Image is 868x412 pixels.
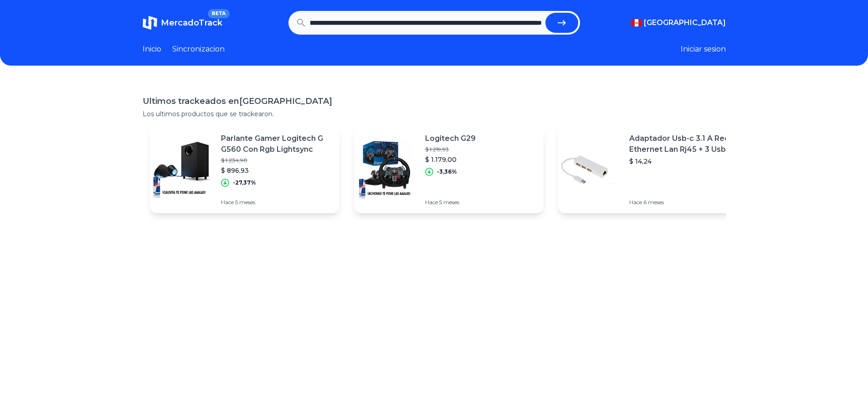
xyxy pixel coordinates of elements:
[172,44,225,55] a: Sincronizacion
[143,109,726,118] p: Los ultimos productos que se trackearon.
[425,146,476,153] p: $ 1.219,93
[558,126,748,213] a: Featured imageAdaptador Usb-c 3.1 A Red Ethernet Lan Rj45 + 3 Usb 3.0$ 14,24Hace 6 meses
[150,126,339,213] a: Featured imageParlante Gamer Logitech G G560 Con Rgb Lightsync$ 1.234,90$ 896,93-27,37%Hace 5 meses
[354,126,544,213] a: Featured imageLogitech G29$ 1.219,93$ 1.179,00-3,36%Hace 5 meses
[558,138,622,201] img: Featured image
[208,9,229,18] span: BETA
[143,15,157,30] img: MercadoTrack
[221,157,332,164] p: $ 1.234,90
[631,19,642,26] img: Peru
[143,44,161,55] a: Inicio
[629,157,740,166] p: $ 14,24
[425,199,476,206] p: Hace 5 meses
[143,15,222,30] a: MercadoTrackBETA
[425,155,476,164] p: $ 1.179,00
[161,18,222,28] span: MercadoTrack
[150,138,214,201] img: Featured image
[629,199,740,206] p: Hace 6 meses
[233,179,256,186] p: -27,37%
[221,199,332,206] p: Hace 5 meses
[221,166,332,175] p: $ 896,93
[631,17,726,28] button: [GEOGRAPHIC_DATA]
[354,138,418,201] img: Featured image
[221,133,332,155] p: Parlante Gamer Logitech G G560 Con Rgb Lightsync
[644,17,726,28] span: [GEOGRAPHIC_DATA]
[681,44,726,55] button: Iniciar sesion
[143,95,726,108] h1: Ultimos trackeados en [GEOGRAPHIC_DATA]
[437,168,457,175] p: -3,36%
[425,133,476,144] p: Logitech G29
[629,133,740,155] p: Adaptador Usb-c 3.1 A Red Ethernet Lan Rj45 + 3 Usb 3.0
